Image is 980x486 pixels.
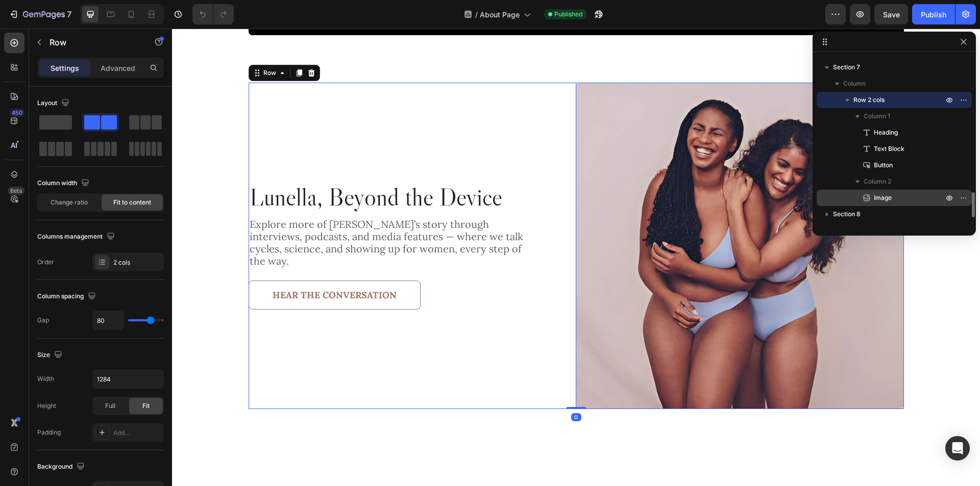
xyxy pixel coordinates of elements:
span: Row 2 cols [853,95,885,105]
span: Text Block [874,144,904,154]
div: Gap [37,316,49,325]
button: Save [874,4,908,24]
div: 450 [10,109,24,117]
div: Beta [8,187,24,195]
button: Publish [912,4,955,24]
span: Full [105,401,115,411]
input: Auto [93,311,124,329]
span: Column 1 [864,111,890,121]
span: Button [874,160,893,170]
div: Row [89,40,106,49]
div: Layout [37,96,71,110]
div: Order [37,258,54,267]
div: Column width [37,176,91,190]
div: Height [37,401,56,411]
div: Open Intercom Messenger [945,436,970,461]
div: Width [37,374,54,383]
div: 2 cols [113,258,161,267]
span: Image [874,193,892,203]
iframe: Design area [172,29,980,486]
span: Save [883,10,900,19]
div: Column spacing [37,290,98,303]
div: 0 [399,385,409,393]
div: Columns management [37,230,117,244]
span: Fit [142,401,150,411]
div: Background [37,460,87,474]
span: Section 8 [833,209,861,219]
div: Padding [37,428,61,437]
span: Published [554,10,582,19]
p: Row [50,36,136,48]
span: Column [843,79,866,89]
span: Column 2 [864,176,891,187]
span: Change ratio [51,198,88,207]
div: Add... [113,428,161,438]
div: Undo/Redo [192,4,234,24]
div: Publish [921,9,946,20]
p: 7 [67,8,71,20]
span: Fit to content [113,198,151,207]
span: About Page [480,9,520,20]
button: 7 [4,4,76,24]
div: Size [37,348,64,362]
p: Advanced [101,63,135,73]
p: Settings [51,63,79,73]
span: Heading [874,127,898,138]
img: gempages_579986872772592388-e19c67ea-599e-4d1b-ad27-aca20100862b.webp [404,54,732,380]
span: / [475,9,478,20]
span: Section 7 [833,62,860,72]
input: Auto [93,370,163,388]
